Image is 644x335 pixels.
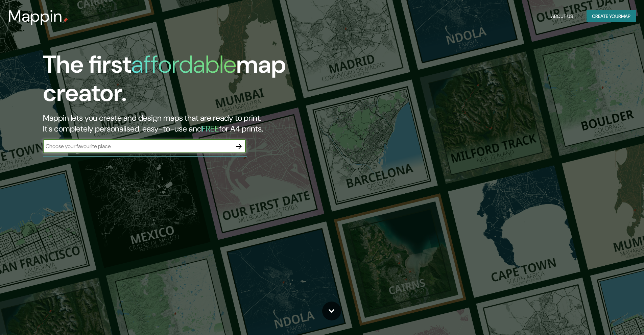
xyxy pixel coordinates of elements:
[202,123,219,134] h5: FREE
[63,18,68,23] img: mappin-pin
[131,49,236,80] h1: affordable
[548,10,576,23] button: About Us
[587,10,636,23] button: Create yourmap
[43,142,232,150] input: Choose your favourite place
[8,7,63,26] h3: Mappin
[43,113,365,134] h2: Mappin lets you create and design maps that are ready to print. It's completely personalised, eas...
[43,50,365,113] h1: The first map creator.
